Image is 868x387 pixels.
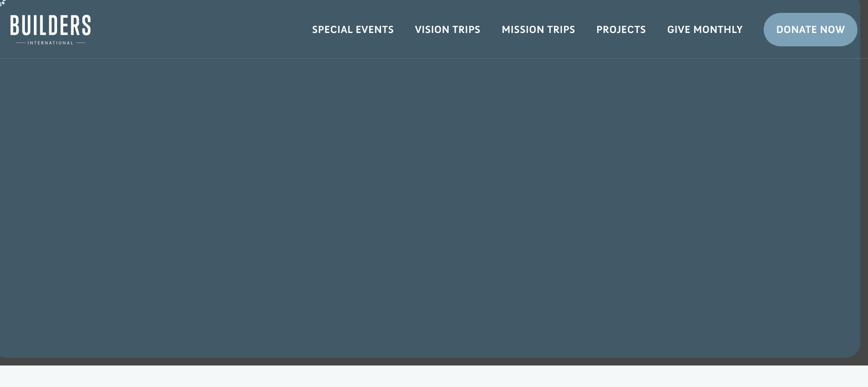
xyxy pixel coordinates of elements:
[764,13,857,46] a: Donate Now
[586,16,657,43] a: Projects
[656,16,753,43] a: Give Monthly
[302,16,405,43] a: Special Events
[405,16,491,43] a: Vision Trips
[491,16,586,43] a: Mission Trips
[11,15,90,44] img: Builders International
